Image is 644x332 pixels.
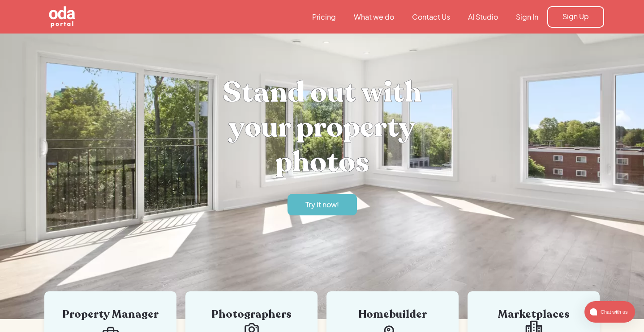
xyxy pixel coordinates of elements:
[40,5,125,29] a: home
[303,12,345,22] a: Pricing
[562,12,589,21] div: Sign Up
[188,75,456,180] h1: Stand out with your property photos
[345,12,403,22] a: What we do
[305,200,339,210] div: Try it now!
[507,12,547,22] a: Sign In
[288,194,357,215] a: Try it now!
[584,301,635,323] button: atlas-launcher
[58,309,163,320] div: Property Manager
[481,309,586,320] div: Marketplaces
[199,309,304,320] div: Photographers
[340,309,445,320] div: Homebuilder
[403,12,459,22] a: Contact Us
[459,12,507,22] a: AI Studio
[597,307,630,317] span: Chat with us
[547,6,604,28] a: Sign Up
